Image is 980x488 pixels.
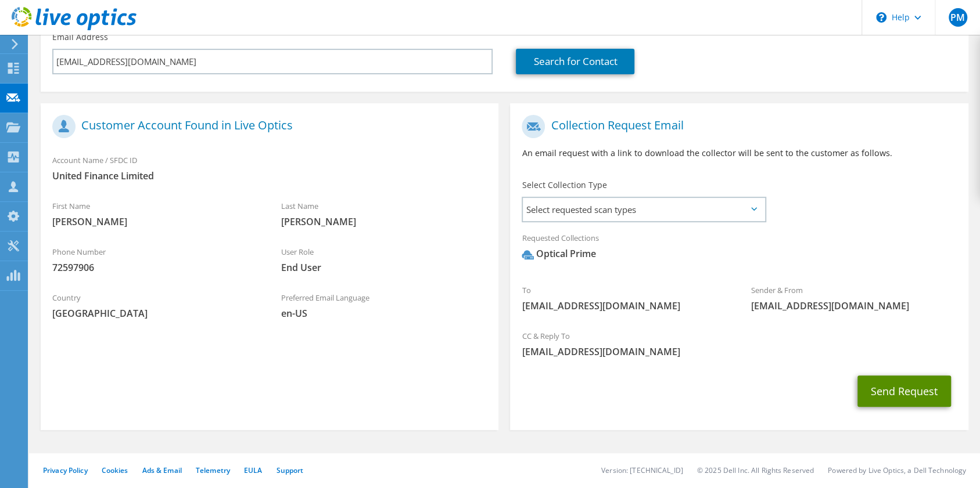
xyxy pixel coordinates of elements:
[510,226,968,272] div: Requested Collections
[52,215,258,228] span: [PERSON_NAME]
[601,465,683,475] li: Version: [TECHNICAL_ID]
[270,194,498,234] div: Last Name
[43,465,88,475] a: Privacy Policy
[196,465,230,475] a: Telemetry
[828,465,966,475] li: Powered by Live Optics, a Dell Technology
[142,465,182,475] a: Ads & Email
[510,278,739,318] div: To
[522,299,727,312] span: [EMAIL_ADDRESS][DOMAIN_NAME]
[697,465,814,475] li: © 2025 Dell Inc. All Rights Reserved
[522,345,956,358] span: [EMAIL_ADDRESS][DOMAIN_NAME]
[41,194,270,234] div: First Name
[516,49,634,74] a: Search for Contact
[41,285,270,326] div: Country
[949,8,967,27] span: PM
[244,465,262,475] a: EULA
[751,299,957,312] span: [EMAIL_ADDRESS][DOMAIN_NAME]
[41,148,498,188] div: Account Name / SFDC ID
[102,465,128,475] a: Cookies
[522,247,595,261] div: Optical Prime
[52,261,258,274] span: 72597906
[281,215,487,228] span: [PERSON_NAME]
[281,261,487,274] span: End User
[52,115,481,138] h1: Customer Account Found in Live Optics
[510,324,968,364] div: CC & Reply To
[522,179,606,191] label: Select Collection Type
[281,307,487,320] span: en-US
[52,169,487,182] span: United Finance Limited
[523,198,764,221] span: Select requested scan types
[522,147,956,160] p: An email request with a link to download the collector will be sent to the customer as follows.
[41,240,270,280] div: Phone Number
[270,285,498,326] div: Preferred Email Language
[52,307,258,320] span: [GEOGRAPHIC_DATA]
[876,12,886,23] svg: \n
[522,115,950,138] h1: Collection Request Email
[857,375,951,407] button: Send Request
[270,240,498,280] div: User Role
[740,278,968,318] div: Sender & From
[276,465,303,475] a: Support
